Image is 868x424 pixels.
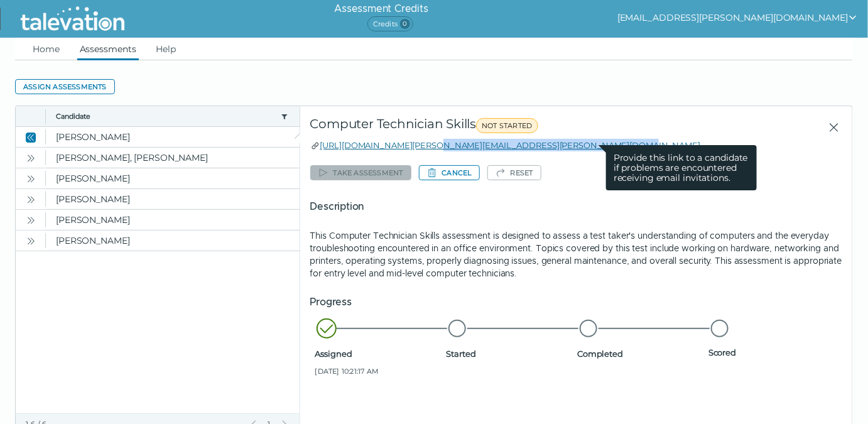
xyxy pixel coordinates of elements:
span: 0 [400,19,410,29]
button: Assign assessments [15,79,115,94]
button: Open [23,192,38,207]
button: Candidate [56,111,276,121]
a: [URL][DOMAIN_NAME][PERSON_NAME][EMAIL_ADDRESS][PERSON_NAME][DOMAIN_NAME] [320,140,701,150]
button: Close [23,129,38,144]
button: Take assessment [310,165,411,180]
span: Assigned [315,349,442,359]
cds-icon: Close [26,133,36,143]
span: Completed [577,349,703,359]
p: This Computer Technician Skills assessment is designed to assess a test taker's understanding of ... [310,229,842,280]
clr-dg-cell: [PERSON_NAME], [PERSON_NAME] [46,148,300,168]
button: candidate filter [279,111,290,121]
h5: Description [310,199,842,214]
button: Open [23,150,38,165]
cds-icon: Open [26,153,36,163]
button: show user actions [617,10,858,25]
button: Close [818,116,842,139]
clr-dg-cell: [PERSON_NAME] [46,189,300,209]
a: Home [30,38,62,60]
button: Open [23,171,38,186]
button: Open [23,233,38,248]
span: Credits [367,16,413,31]
h5: Progress [310,295,842,310]
span: Started [446,349,572,359]
clr-tooltip-content: Provide this link to a candidate if problems are encountered receiving email invitations. [606,145,757,190]
div: Computer Technician Skills [310,116,681,139]
button: Cancel [419,165,480,180]
button: Reset [487,165,541,180]
span: [DATE] 10:21:17 AM [315,366,442,376]
cds-icon: Open [26,236,36,246]
clr-dg-cell: [PERSON_NAME] [46,127,300,147]
a: Help [154,38,179,60]
button: Open [23,212,38,227]
clr-dg-cell: [PERSON_NAME] [46,168,300,188]
cds-icon: Open [26,195,36,205]
span: NOT STARTED [476,118,538,133]
cds-icon: Open [26,215,36,226]
span: Scored [708,347,835,357]
h6: Assessment Credits [334,1,428,16]
img: Talevation_Logo_Transparent_white.png [15,3,130,35]
a: Assessments [77,38,139,60]
cds-icon: Open [26,174,36,184]
clr-dg-cell: [PERSON_NAME] [46,231,300,251]
clr-dg-cell: [PERSON_NAME] [46,210,300,230]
